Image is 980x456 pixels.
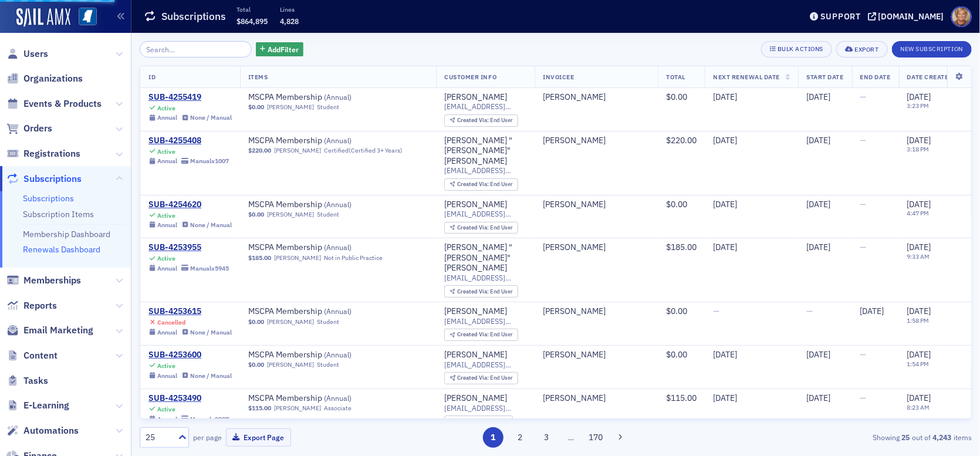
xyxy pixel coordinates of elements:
div: [PERSON_NAME] [444,200,507,210]
span: — [806,306,813,316]
div: [PERSON_NAME] [543,136,606,146]
span: [DATE] [806,393,830,403]
button: 2 [509,427,530,448]
span: $220.00 [666,135,697,146]
a: Automations [6,424,79,437]
span: [DATE] [907,199,931,210]
span: Subscriptions [23,173,82,185]
div: SUB-4253955 [148,242,229,253]
a: MSCPA Membership (Annual) [248,200,396,210]
a: [PERSON_NAME] [444,350,507,360]
time: 4:47 PM [907,209,930,217]
div: Active [157,362,175,370]
a: [PERSON_NAME] "[PERSON_NAME]" [PERSON_NAME] [444,242,526,273]
span: [DATE] [907,135,931,146]
time: 1:58 PM [907,316,930,325]
span: $0.00 [666,349,687,360]
div: Support [820,11,861,22]
div: [PERSON_NAME] [543,393,606,404]
span: Items [248,73,268,81]
a: [PERSON_NAME] [274,147,321,154]
span: [DATE] [806,242,830,252]
button: New Subscription [892,41,972,58]
div: Active [157,255,175,262]
div: Certified (Certified 3+ Years) [324,147,403,154]
span: E-Learning [23,399,69,412]
a: Users [6,48,48,60]
span: [DATE] [806,349,830,360]
a: Email Marketing [6,324,93,337]
div: SUB-4253490 [148,393,229,404]
span: Email Marketing [23,324,93,337]
div: [PERSON_NAME] [444,393,507,404]
span: [DATE] [713,92,737,102]
div: Annual [157,265,177,272]
span: Created Via : [457,180,490,188]
button: 3 [536,427,557,448]
a: SailAMX [16,8,70,27]
div: Active [157,148,175,156]
span: ( Annual ) [324,350,352,359]
time: 8:23 AM [907,403,930,411]
div: Manual x9997 [190,416,229,423]
span: $864,895 [236,16,268,26]
div: Student [317,361,339,369]
div: None / Manual [190,221,232,229]
div: [PERSON_NAME] [444,92,507,103]
span: MSCPA Membership [248,200,396,210]
div: SUB-4253600 [148,350,232,360]
span: Zach Webb [543,136,650,146]
div: Annual [157,114,177,121]
span: [EMAIL_ADDRESS][DOMAIN_NAME] [444,360,526,369]
span: Jordan Campbell [543,200,650,210]
a: Organizations [6,72,83,85]
span: $115.00 [248,404,271,412]
span: [DATE] [713,242,737,252]
button: Export Page [226,428,291,447]
a: Orders [6,122,52,135]
a: Subscriptions [23,193,74,204]
div: [PERSON_NAME] [543,200,606,210]
div: Created Via: End User [444,114,518,127]
a: [PERSON_NAME] [267,318,314,326]
span: — [860,393,867,403]
a: MSCPA Membership (Annual) [248,306,396,317]
span: MSCPA Membership [248,393,396,404]
a: MSCPA Membership (Annual) [248,393,396,404]
span: Created Via : [457,330,490,338]
span: Organizations [23,72,83,85]
span: Next Renewal Date [713,73,780,81]
div: Created Via: End User [444,222,518,234]
a: [PERSON_NAME] [267,211,314,218]
strong: 4,243 [931,432,954,443]
span: $0.00 [248,361,264,369]
span: — [713,306,719,316]
a: MSCPA Membership (Annual) [248,136,396,146]
a: [PERSON_NAME] "[PERSON_NAME]" [PERSON_NAME] [444,136,526,167]
div: Student [317,103,339,111]
a: Events & Products [6,97,102,110]
div: Active [157,406,175,413]
span: ID [148,73,156,81]
span: [EMAIL_ADDRESS][DOMAIN_NAME] [444,166,526,175]
a: [PERSON_NAME] [274,254,321,262]
a: MSCPA Membership (Annual) [248,350,396,360]
a: SUB-4255408 [148,136,229,146]
span: 4,828 [280,16,299,26]
span: [DATE] [907,242,931,252]
img: SailAMX [79,8,97,26]
span: Memberships [23,274,81,287]
div: [DOMAIN_NAME] [878,11,944,22]
span: — [860,92,867,102]
span: End Date [860,73,891,81]
span: Automations [23,424,79,437]
div: Created Via: End User [444,178,518,191]
span: [EMAIL_ADDRESS][DOMAIN_NAME] [444,273,526,282]
button: AddFilter [256,42,304,57]
a: [PERSON_NAME] [543,350,606,360]
div: Cancelled [157,319,185,326]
